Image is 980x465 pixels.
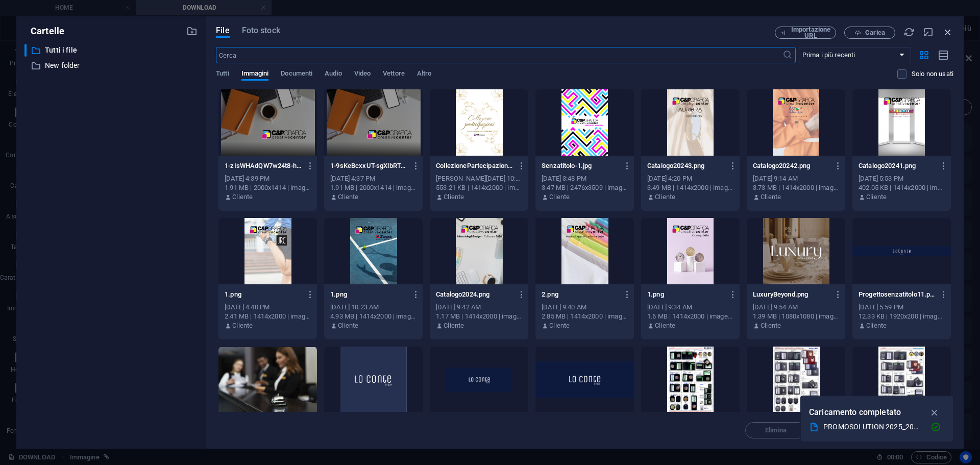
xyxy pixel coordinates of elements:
p: LuxuryBeyond.png [753,290,829,299]
span: Carica [865,30,885,36]
div: [DATE] 9:14 AM [753,174,839,183]
p: Cliente [338,192,358,202]
div: 553.21 KB | 1414x2000 | image/png [436,183,522,192]
div: New folder [24,59,198,72]
span: Foto stock [242,25,280,37]
div: [DATE] 5:53 PM [859,174,945,183]
p: Cliente [444,321,464,330]
span: Immagini [241,67,269,82]
div: 2.85 MB | 1414x2000 | image/png [542,312,628,321]
button: Carica [844,27,895,39]
div: [DATE] 4:39 PM [225,174,311,183]
p: Cliente [655,321,675,330]
span: Tutti [216,67,229,82]
div: 3.49 MB | 1414x2000 | image/png [647,183,733,192]
div: [DATE] 9:34 AM [647,303,733,312]
i: Nascondi [923,27,934,38]
p: Cliente [232,192,253,202]
p: Cliente [761,321,781,330]
i: Crea nuova cartella [186,26,198,37]
i: Ricarica [903,27,915,38]
div: 3.73 MB | 1414x2000 | image/png [753,183,839,192]
p: 1.png [330,290,407,299]
div: [DATE] 4:20 PM [647,174,733,183]
div: [PERSON_NAME][DATE] 10:04 AM [436,174,522,183]
span: Altro [417,67,431,82]
p: Catalogo20242.png [753,161,829,170]
p: CollezionePartecipazioni20251.png [436,161,512,170]
p: 1-9sKeBcxxUT-sgXlbRTpHNw.png [330,161,407,170]
div: ​ [24,44,27,57]
span: Importazione URL [790,27,831,39]
button: Importazione URL [775,27,836,39]
span: Audio [325,67,341,82]
div: 3.47 MB | 2476x3509 | image/jpeg [542,183,628,192]
p: Tutti i file [45,44,179,56]
p: Cliente [444,192,464,202]
div: [DATE] 9:54 AM [753,303,839,312]
div: PROMOSOLUTION 2025_2026 (1)_compressed (1).pdf [823,421,922,433]
p: 2.png [542,290,618,299]
div: [DATE] 9:40 AM [542,303,628,312]
p: Caricamento completato [809,406,901,419]
div: 1.17 MB | 1414x2000 | image/png [436,312,522,321]
div: 1.6 MB | 1414x2000 | image/png [647,312,733,321]
span: Vettore [383,67,405,82]
p: Cliente [655,192,675,202]
div: 402.05 KB | 1414x2000 | image/png [859,183,945,192]
p: Cliente [549,192,570,202]
p: 1-zIsWHAdQW7w24t8-hnizKg.png [225,161,301,170]
input: Cerca [216,47,782,63]
p: Cliente [549,321,570,330]
p: 1.png [647,290,724,299]
div: [DATE] 4:40 PM [225,303,311,312]
div: 2.41 MB | 1414x2000 | image/png [225,312,311,321]
p: Catalogo20243.png [647,161,724,170]
span: File [216,25,229,37]
p: Cliente [761,192,781,202]
p: Progettosenzatitolo11.png [859,290,935,299]
p: Cliente [232,321,253,330]
div: 1.91 MB | 2000x1414 | image/png [225,183,311,192]
div: 1.91 MB | 2000x1414 | image/png [330,183,416,192]
div: 12.33 KB | 1920x200 | image/png [859,312,945,321]
p: 1.png [225,290,301,299]
div: 4.93 MB | 1414x2000 | image/png [330,312,416,321]
p: New folder [45,60,179,71]
div: [DATE] 9:42 AM [436,303,522,312]
p: Cliente [338,321,358,330]
p: Catalogo2024.png [436,290,512,299]
p: Senzatitolo-1.jpg [542,161,618,170]
p: Mostra solo i file non utilizzati sul sito web. È ancora possibile visualizzare i file aggiunti d... [912,69,953,79]
div: [DATE] 4:37 PM [330,174,416,183]
p: Cliente [866,321,887,330]
span: Documenti [281,67,312,82]
div: [DATE] 3:48 PM [542,174,628,183]
div: [DATE] 10:23 AM [330,303,416,312]
p: Cartelle [24,25,64,38]
div: [DATE] 5:59 PM [859,303,945,312]
div: 1.39 MB | 1080x1080 | image/png [753,312,839,321]
span: Video [354,67,371,82]
p: Cliente [866,192,887,202]
p: Catalogo20241.png [859,161,935,170]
